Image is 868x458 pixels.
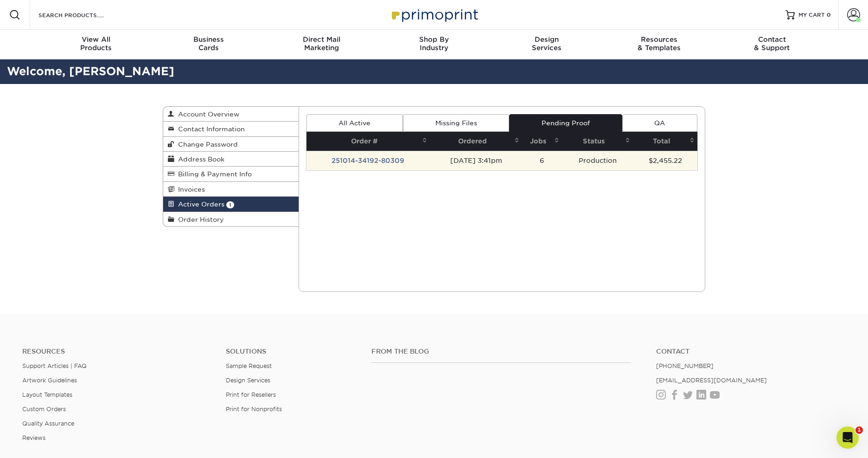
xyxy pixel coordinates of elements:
a: Pending Proof [509,114,622,132]
h4: From the Blog [371,348,632,355]
img: Primoprint [388,5,480,25]
span: Active Orders [174,200,224,208]
div: Services [490,35,603,52]
td: Production [562,151,633,170]
div: & Support [715,35,828,52]
a: All Active [306,114,403,132]
a: Quality Assurance [22,420,74,427]
a: Address Book [163,152,299,167]
a: [PHONE_NUMBER] [656,362,714,369]
a: Print for Resellers [226,391,276,398]
h4: Solutions [226,348,357,355]
a: Design Services [226,377,270,384]
a: Contact [656,348,846,355]
input: SEARCH PRODUCTS..... [38,9,128,20]
a: Sample Request [226,362,272,369]
th: Total [633,132,697,151]
a: View AllProducts [40,30,153,59]
div: Marketing [265,35,378,52]
a: Shop ByIndustry [378,30,491,59]
a: Artwork Guidelines [22,377,77,384]
span: Account Overview [174,110,239,118]
a: [EMAIL_ADDRESS][DOMAIN_NAME] [656,377,767,384]
a: Missing Files [403,114,509,132]
div: Industry [378,35,491,52]
td: [DATE] 3:41pm [430,151,522,170]
th: Jobs [522,132,562,151]
span: Order History [174,216,224,223]
th: Order # [306,132,430,151]
a: DesignServices [490,30,603,59]
a: Layout Templates [22,391,72,398]
span: Shop By [378,35,491,44]
span: 1 [855,426,863,434]
span: Resources [603,35,715,44]
a: Billing & Payment Info [163,167,299,181]
span: Invoices [174,186,205,193]
div: Cards [153,35,265,52]
a: Account Overview [163,107,299,122]
span: Contact Information [174,125,245,133]
th: Ordered [430,132,522,151]
span: 1 [226,201,234,208]
span: Contact [715,35,828,44]
div: Products [40,35,153,52]
a: Invoices [163,182,299,197]
a: Contact Information [163,122,299,136]
a: Change Password [163,137,299,152]
a: Active Orders 1 [163,197,299,212]
th: Status [562,132,633,151]
span: Address Book [174,155,224,163]
a: Print for Nonprofits [226,406,282,413]
td: $2,455.22 [633,151,697,170]
a: BusinessCards [153,30,265,59]
span: Direct Mail [265,35,378,44]
td: 6 [522,151,562,170]
iframe: Intercom live chat [836,426,859,449]
a: Support Articles | FAQ [22,362,87,369]
h4: Resources [22,348,212,355]
span: View All [40,35,153,44]
span: Change Password [174,141,238,148]
span: Billing & Payment Info [174,170,252,178]
a: QA [622,114,697,132]
a: Resources& Templates [603,30,715,59]
a: Contact& Support [715,30,828,59]
td: 251014-34192-80309 [306,151,430,170]
span: 0 [827,12,831,18]
span: Business [153,35,265,44]
span: MY CART [798,11,825,19]
div: & Templates [603,35,715,52]
a: Order History [163,212,299,226]
a: Custom Orders [22,406,66,413]
span: Design [490,35,603,44]
a: Direct MailMarketing [265,30,378,59]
